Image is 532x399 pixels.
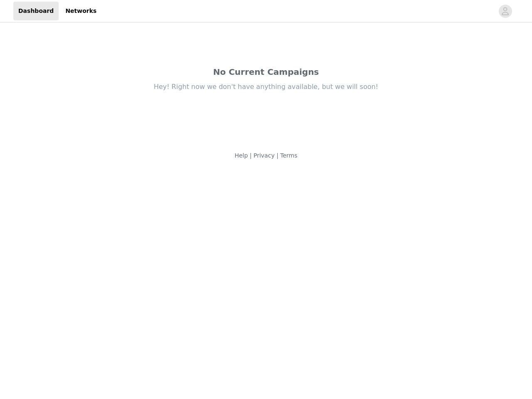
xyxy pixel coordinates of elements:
[234,152,248,159] a: Help
[91,66,441,78] div: No Current Campaigns
[91,82,441,91] div: Hey! Right now we don't have anything available, but we will soon!
[60,2,101,20] a: Networks
[501,5,509,18] div: avatar
[280,152,297,159] a: Terms
[276,152,278,159] span: |
[13,2,59,20] a: Dashboard
[250,152,252,159] span: |
[254,152,275,159] a: Privacy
